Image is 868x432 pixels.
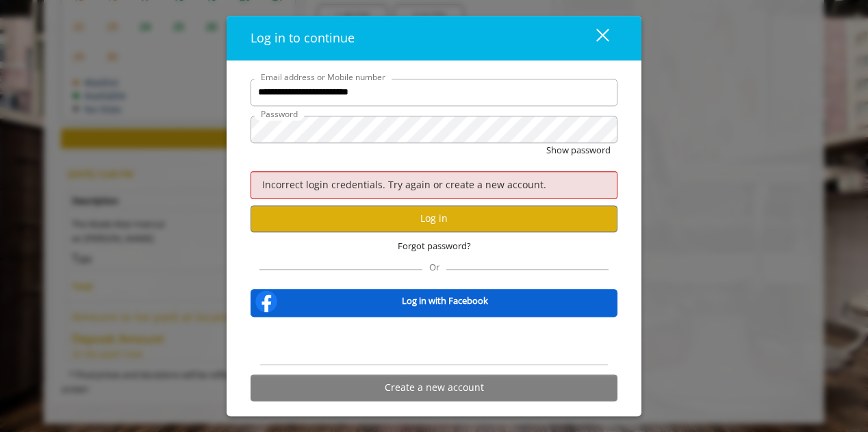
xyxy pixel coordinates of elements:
[365,326,504,356] iframe: Sign in with Google Button
[262,178,546,191] span: Incorrect login credentials. Try again or create a new account.
[398,239,471,253] span: Forgot password?
[546,143,611,157] button: Show password
[402,294,488,309] b: Log in with Facebook
[253,288,280,315] img: facebook-logo
[251,29,355,46] span: Log in to continue
[251,79,617,106] input: Email address or Mobile number
[580,27,608,48] div: close dialog
[422,261,446,273] span: Or
[251,205,617,232] button: Log in
[254,71,392,84] label: Email address or Mobile number
[571,24,617,52] button: close dialog
[254,107,305,120] label: Password
[251,116,617,143] input: Password
[251,374,617,401] button: Create a new account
